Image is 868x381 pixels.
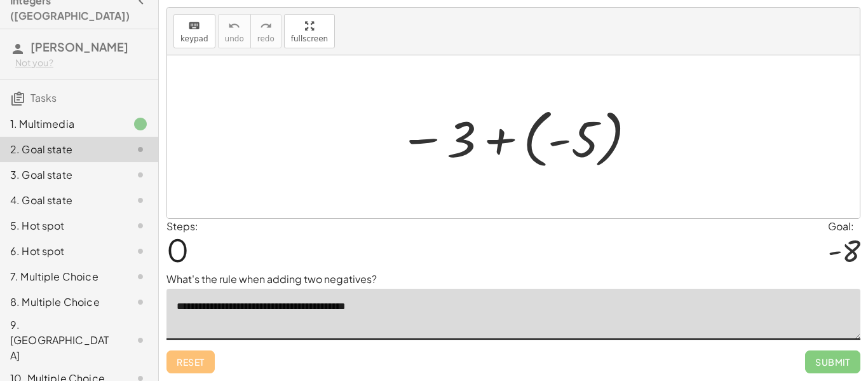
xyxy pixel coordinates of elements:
i: undo [228,18,240,34]
i: Task not started. [133,333,148,348]
div: 4. Goal state [10,193,112,208]
span: undo [225,34,244,43]
p: What's the rule when adding two negatives? [166,272,860,287]
div: Not you? [15,57,148,69]
span: 0 [166,230,189,269]
div: 8. Multiple Choice [10,294,112,310]
div: Goal: [828,219,860,234]
div: 1. Multimedia [10,116,112,132]
div: 2. Goal state [10,142,112,157]
div: 5. Hot spot [10,218,112,233]
button: redoredo [250,14,281,48]
span: Tasks [31,91,57,104]
i: keyboard [188,18,200,34]
span: redo [257,34,275,43]
i: Task not started. [133,193,148,208]
span: [PERSON_NAME] [31,39,128,54]
i: Task not started. [133,218,148,233]
span: keypad [180,34,208,43]
button: keyboardkeypad [173,14,215,48]
i: Task not started. [133,244,148,259]
label: Steps: [166,219,198,233]
div: 9. [GEOGRAPHIC_DATA] [10,317,112,363]
i: Task finished. [133,116,148,132]
span: fullscreen [291,34,328,43]
i: Task not started. [133,167,148,183]
i: Task not started. [133,269,148,284]
button: undoundo [218,14,251,48]
i: redo [260,18,272,34]
i: Task not started. [133,294,148,310]
div: 3. Goal state [10,167,112,183]
div: 7. Multiple Choice [10,269,112,284]
button: fullscreen [284,14,335,48]
div: 6. Hot spot [10,244,112,259]
i: Task not started. [133,142,148,157]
